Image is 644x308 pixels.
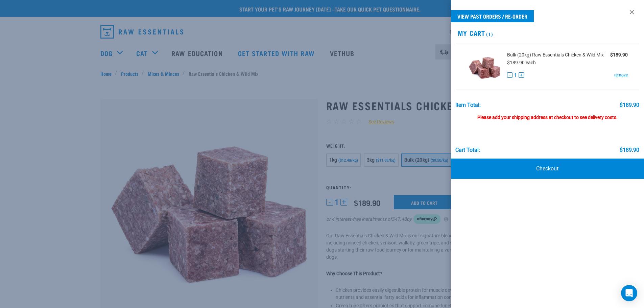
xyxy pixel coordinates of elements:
[507,60,536,65] span: $189.90 each
[620,102,639,108] div: $189.90
[614,72,628,78] a: remove
[455,108,639,120] div: Please add your shipping address at checkout to see delivery costs.
[485,33,493,35] span: (1)
[451,10,534,22] a: View past orders / re-order
[455,102,481,108] div: Item Total:
[621,285,637,301] div: Open Intercom Messenger
[467,49,502,84] img: Raw Essentials Chicken & Wild Mix
[610,52,628,57] strong: $189.90
[620,147,639,153] div: $189.90
[455,147,480,153] div: Cart total:
[507,72,512,78] button: -
[519,72,524,78] button: +
[507,51,604,58] span: Bulk (20kg) Raw Essentials Chicken & Wild Mix
[514,72,517,79] span: 1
